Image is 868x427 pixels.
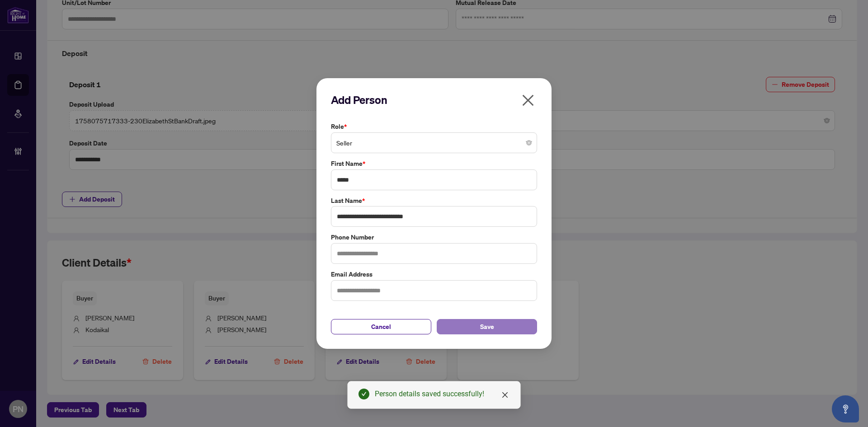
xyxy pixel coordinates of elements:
[331,319,431,334] button: Cancel
[331,232,537,242] label: Phone Number
[336,134,532,151] span: Seller
[331,93,537,107] h2: Add Person
[501,391,509,399] span: close
[331,122,537,131] label: Role
[331,196,537,206] label: Last Name
[437,319,537,334] button: Save
[480,319,494,334] span: Save
[521,93,535,108] span: close
[371,319,391,334] span: Cancel
[500,390,510,400] a: Close
[331,159,537,169] label: First Name
[359,389,369,399] span: check-circle
[526,140,532,145] span: close-circle
[331,269,537,279] label: Email Address
[832,395,859,422] button: Open asap
[375,389,509,399] div: Person details saved successfully!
